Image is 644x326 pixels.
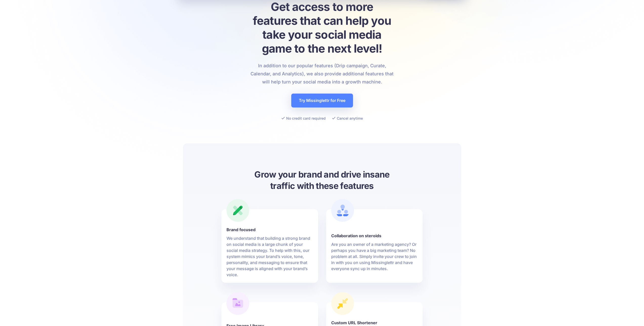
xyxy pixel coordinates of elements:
li: Cancel anytime [332,115,363,121]
p: We understand that building a strong brand on social media is a large chunk of your social media ... [226,235,313,278]
b: Brand focused [226,227,313,233]
b: Collaboration on steroids [331,233,418,239]
p: In addition to our popular features (Drip campaign, Curate, Calendar, and Analytics), we also pro... [251,62,393,86]
a: Try Missinglettr for Free [291,94,353,107]
li: No credit card required [281,115,326,121]
h3: Grow your brand and drive insane traffic with these features [242,169,402,191]
p: Are you an owner of a marketing agency? Or perhaps you have a big marketing team? No problem at a... [331,241,418,272]
b: Custom URL Shortener [331,320,418,326]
